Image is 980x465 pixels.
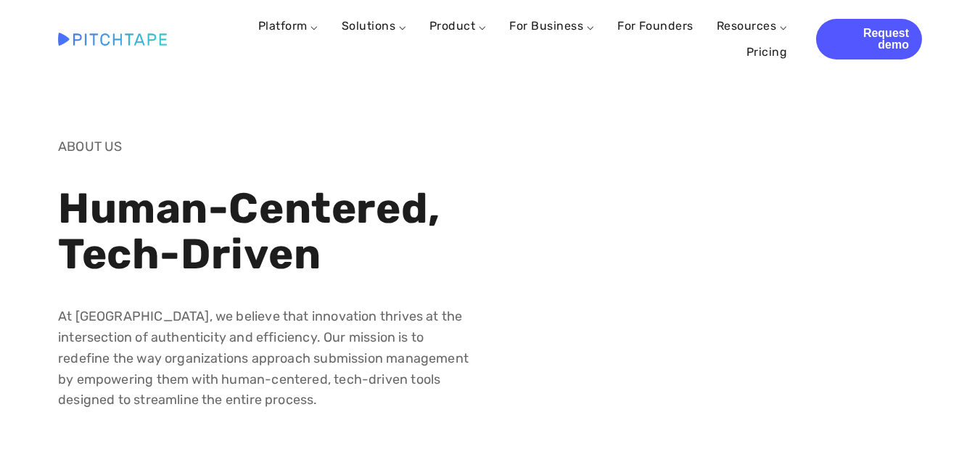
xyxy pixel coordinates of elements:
a: Resources ⌵ [717,19,787,33]
a: Platform ⌵ [258,19,318,33]
a: Product ⌵ [429,19,486,33]
a: Request demo [816,19,922,59]
img: Pitchtape | Video Submission Management Software [58,33,167,45]
p: At [GEOGRAPHIC_DATA], we believe that innovation thrives at the intersection of authenticity and ... [58,306,478,411]
a: Solutions ⌵ [342,19,406,33]
h1: Human-Centered, Tech-Driven [58,186,478,279]
a: Pricing [746,39,787,65]
p: ABOUT US [58,136,478,157]
a: For Founders [617,13,693,39]
a: For Business ⌵ [509,19,594,33]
